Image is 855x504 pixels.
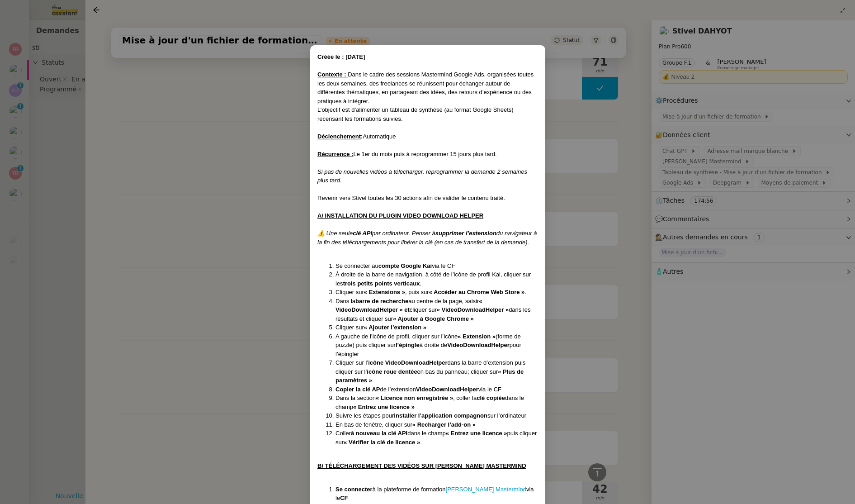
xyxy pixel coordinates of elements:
strong: « Ajouter l’extension » [364,324,426,331]
strong: Copier la clé AP [335,386,380,393]
span: à la plateforme de formation [372,486,445,493]
strong: Créée le : [DATE] [317,53,365,60]
strong: barre de recherche [355,298,408,304]
em: ⚠️ Une seule [317,230,353,237]
u: Déclenchement [317,133,361,140]
span: Automatique [363,133,396,140]
strong: « Extensions » [364,289,405,295]
u: Récurrence : [317,151,353,157]
span: . [420,439,422,446]
span: de l’extension [380,386,416,393]
span: dans la barre d’extension puis cliquer sur l’ [335,359,525,375]
span: A gauche de l’icône de profil, cliquer sur l’icône [335,333,458,340]
strong: « Entrez une licence » [445,430,507,437]
u: B/ TÉLÉCHARGEMENT DES VIDÉOS SUR [PERSON_NAME] MASTERMIND [317,462,526,469]
strong: « Vérifier la clé de licence » [344,439,420,446]
strong: à nouveau la clé API [350,430,407,437]
span: en bas du panneau; cliquer sur [417,368,498,375]
span: . [420,280,421,287]
span: à droite de [419,342,447,348]
strong: VideoDownloadHelper [447,342,510,348]
span: dans le champ [335,395,524,410]
strong: « Ajouter à Google Chrome » [393,315,474,322]
span: . [524,289,526,295]
span: Cliquer sur l’ [335,359,368,366]
strong: « Plus de paramètres » [335,368,524,384]
strong: : [317,133,363,140]
strong: trois petits points verticaux [343,280,420,287]
span: , coller la [453,395,477,401]
strong: « Recharger l’add-on » [412,421,475,428]
span: L’objectif est d’alimenter un tableau de synthèse (au format Google Sheets) recensant les formati... [317,106,514,122]
strong: icône roue dentée [367,368,417,375]
span: Coller [335,430,351,437]
strong: « VideoDownloadHelper » et [335,298,482,314]
span: En bas de fenêtre, cliquer sur [335,421,412,428]
span: puis cliquer sur [335,430,537,446]
strong: clé copiée [477,395,505,401]
strong: « Extension » [458,333,496,340]
span: Se connecter au [335,262,378,269]
span: cliquer sur [409,306,436,313]
span: Cliquer sur [335,324,364,331]
u: A/ INSTALLATION DU PLUGIN VIDEO DOWNLOAD HELPER [317,212,483,219]
strong: « Accéder au Chrome Web Store » [429,289,524,295]
span: via le CF [478,386,501,393]
strong: « Licence non enregistrée » [375,395,453,401]
span: Dans le cadre des sessions Mastermind Google Ads, organisées toutes les deux semaines, des freela... [317,71,534,105]
span: au centre de la page, saisir [408,298,479,304]
u: Contexte : [317,71,346,78]
span: Dans la section [335,395,376,401]
strong: VideoDownloadHelper [416,386,478,393]
span: Le 1er du mois puis à reprogrammer 15 jours plus tard. [353,151,496,157]
em: du navigateur à la fin des téléchargements pour libérer la clé (en cas de transfert de la demande). [317,230,537,246]
strong: icône VideoDownloadHelper [368,359,447,366]
em: Si pas de nouvelles vidéos à télécharger, reprogrammer la demande 2 semaines plus tard. [317,168,527,184]
span: , puis sur [405,289,429,295]
span: dans le champ [407,430,446,437]
span: dans les résultats et cliquer sur [335,306,531,322]
span: Dans la [335,298,355,304]
strong: installer l’application compagnon [394,412,487,419]
strong: Se connecter [335,486,373,493]
strong: « Entrez une licence » [353,404,415,410]
em: supprimer l’extension [435,230,496,237]
span: (forme de puzzle) puis cliquer sur [335,333,521,349]
strong: l’épingle [395,342,419,348]
span: pour l’épingler [335,342,521,357]
span: Suivre les étapes pour [335,412,394,419]
span: À droite de la barre de navigation, à côté de l’icône de profil Kai, cliquer sur les [335,271,531,287]
span: sur l’ordinateur [487,412,526,419]
a: [PERSON_NAME] Mastermind [445,486,526,493]
strong: compte Google Kai [378,262,431,269]
strong: CF [340,494,348,501]
em: clé API [353,230,372,237]
span: Revenir vers Stivel toutes les 30 actions afin de valider le contenu traité. [317,195,505,201]
em: par ordinateur. Penser à [372,230,435,237]
strong: « VideoDownloadHelper » [436,306,508,313]
span: via le CF [432,262,455,269]
span: via le [335,486,534,502]
span: Cliquer sur [335,289,364,295]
